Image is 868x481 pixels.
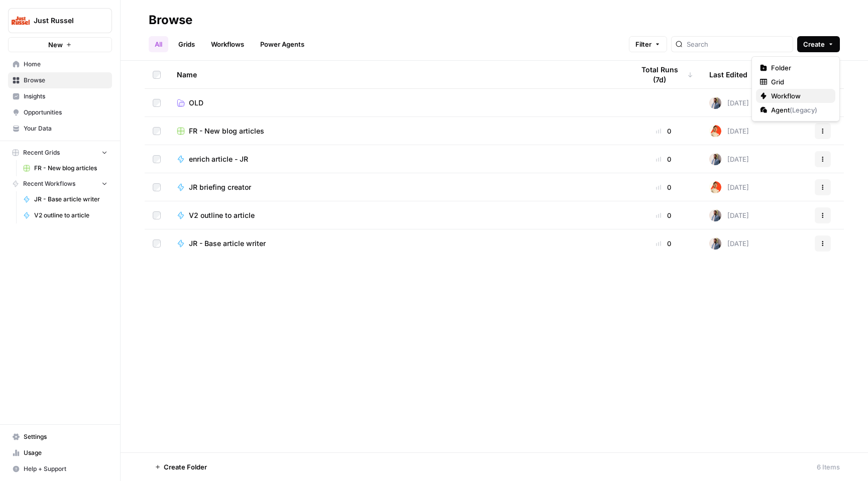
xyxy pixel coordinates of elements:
button: Filter [629,36,667,52]
span: enrich article - JR [189,154,248,164]
a: JR - Base article writer [177,238,618,249]
div: [DATE] [709,97,749,109]
a: FR - New blog articles [19,160,112,176]
div: 0 [634,126,693,136]
span: Folder [771,63,827,73]
span: Home [24,60,107,69]
span: Help + Support [24,464,107,473]
span: V2 outline to article [34,211,107,220]
a: OLD [177,98,618,108]
div: Last Edited [709,61,747,88]
button: Recent Grids [8,145,112,160]
span: Insights [24,92,107,101]
a: Browse [8,72,112,88]
span: ( Legacy ) [790,106,817,114]
img: 542af2wjek5zirkck3dd1n2hljhm [709,237,721,250]
div: [DATE] [709,237,749,250]
a: V2 outline to article [177,210,618,220]
div: 0 [634,238,693,249]
a: Opportunities [8,104,112,121]
a: All [149,36,168,52]
span: Browse [24,76,107,85]
button: Create [797,36,840,52]
span: Your Data [24,124,107,133]
img: zujtm92ch0idfyyp6pzjcadsyubn [709,125,721,137]
div: Create [751,56,840,122]
input: Search [687,39,789,49]
a: Home [8,56,112,72]
span: JR briefing creator [189,182,251,192]
button: Create Folder [149,459,213,475]
div: 0 [634,154,693,164]
div: Name [177,61,618,88]
button: Help + Support [8,461,112,477]
button: Recent Workflows [8,176,112,191]
a: Grids [172,36,201,52]
div: Browse [149,12,192,28]
span: Usage [24,448,107,457]
img: 542af2wjek5zirkck3dd1n2hljhm [709,153,721,165]
a: Insights [8,88,112,104]
a: JR - Base article writer [19,191,112,207]
span: Just Russel [34,16,94,26]
span: Grid [771,77,827,87]
span: Create [803,39,825,49]
a: V2 outline to article [19,207,112,223]
span: JR - Base article writer [34,195,107,204]
img: zujtm92ch0idfyyp6pzjcadsyubn [709,181,721,193]
a: Workflows [205,36,250,52]
span: Filter [635,39,652,49]
span: Workflow [771,91,827,101]
a: Power Agents [254,36,310,52]
div: [DATE] [709,125,749,137]
a: JR briefing creator [177,182,618,192]
span: New [48,40,63,50]
span: Opportunities [24,108,107,117]
span: Recent Grids [23,148,60,157]
span: JR - Base article writer [189,238,266,249]
button: Workspace: Just Russel [8,8,112,33]
div: Total Runs (7d) [634,61,693,88]
div: [DATE] [709,209,749,221]
img: 542af2wjek5zirkck3dd1n2hljhm [709,97,721,109]
span: OLD [189,98,203,108]
div: [DATE] [709,181,749,193]
span: FR - New blog articles [34,164,107,173]
span: Recent Workflows [23,179,75,188]
button: New [8,37,112,52]
img: Just Russel Logo [12,12,30,30]
div: [DATE] [709,153,749,165]
span: FR - New blog articles [189,126,264,136]
span: V2 outline to article [189,210,255,220]
a: enrich article - JR [177,154,618,164]
div: 0 [634,210,693,220]
img: 542af2wjek5zirkck3dd1n2hljhm [709,209,721,221]
span: Agent [771,105,827,115]
a: Usage [8,445,112,461]
a: Your Data [8,121,112,137]
a: FR - New blog articles [177,126,618,136]
span: Create Folder [164,462,207,472]
div: 0 [634,182,693,192]
div: 6 Items [817,462,840,472]
span: Settings [24,432,107,441]
a: Settings [8,429,112,445]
